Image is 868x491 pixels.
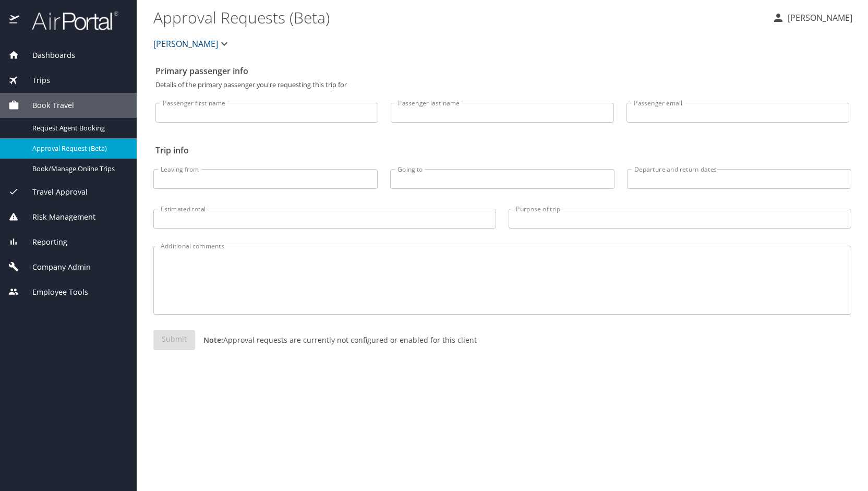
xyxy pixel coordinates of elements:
span: Book/Manage Online Trips [32,164,124,174]
span: Employee Tools [19,286,88,298]
p: [PERSON_NAME] [785,11,852,24]
img: airportal-logo.png [20,10,118,31]
span: Trips [19,75,50,86]
p: Details of the primary passenger you're requesting this trip for [155,81,849,88]
span: Dashboards [19,50,75,61]
h2: Trip info [155,142,849,159]
button: [PERSON_NAME] [768,8,857,27]
span: Company Admin [19,261,91,273]
span: Risk Management [19,211,95,223]
h2: Primary passenger info [155,63,849,79]
h1: Approval Requests (Beta) [153,1,764,33]
span: Approval Request (Beta) [32,143,124,153]
span: Travel Approval [19,186,88,198]
span: Book Travel [19,100,74,111]
strong: Note: [203,335,223,345]
span: [PERSON_NAME] [153,37,218,51]
span: Request Agent Booking [32,123,124,133]
button: [PERSON_NAME] [149,33,235,54]
img: icon-airportal.png [9,10,20,31]
p: Approval requests are currently not configured or enabled for this client [195,334,477,345]
span: Reporting [19,236,67,248]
